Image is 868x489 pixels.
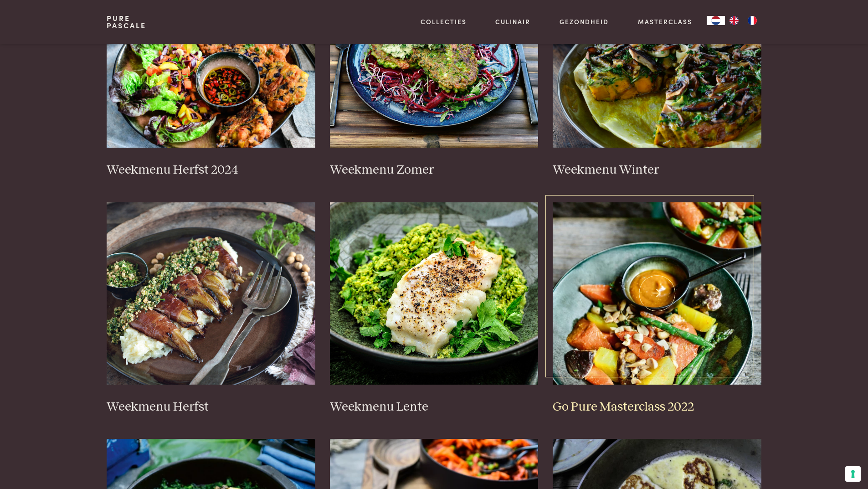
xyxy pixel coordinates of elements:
[495,17,530,26] a: Culinair
[107,162,315,178] h3: Weekmenu Herfst 2024
[330,399,539,415] h3: Weekmenu Lente
[330,202,539,385] img: Weekmenu Lente
[707,16,725,25] a: NL
[707,16,761,25] aside: Language selected: Nederlands
[725,16,743,25] a: EN
[107,202,315,385] img: Weekmenu Herfst
[553,162,761,178] h3: Weekmenu Winter
[107,202,315,415] a: Weekmenu Herfst Weekmenu Herfst
[553,202,761,385] img: Go Pure Masterclass 2022
[743,16,761,25] a: FR
[638,17,692,26] a: Masterclass
[330,202,539,415] a: Weekmenu Lente Weekmenu Lente
[330,162,539,178] h3: Weekmenu Zomer
[707,16,725,25] div: Language
[553,202,761,415] a: Go Pure Masterclass 2022 Go Pure Masterclass 2022
[560,17,609,26] a: Gezondheid
[107,399,315,415] h3: Weekmenu Herfst
[725,16,761,25] ul: Language list
[421,17,467,26] a: Collecties
[553,399,761,415] h3: Go Pure Masterclass 2022
[845,466,861,482] button: Uw voorkeuren voor toestemming voor trackingtechnologieën
[107,15,146,29] a: PurePascale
